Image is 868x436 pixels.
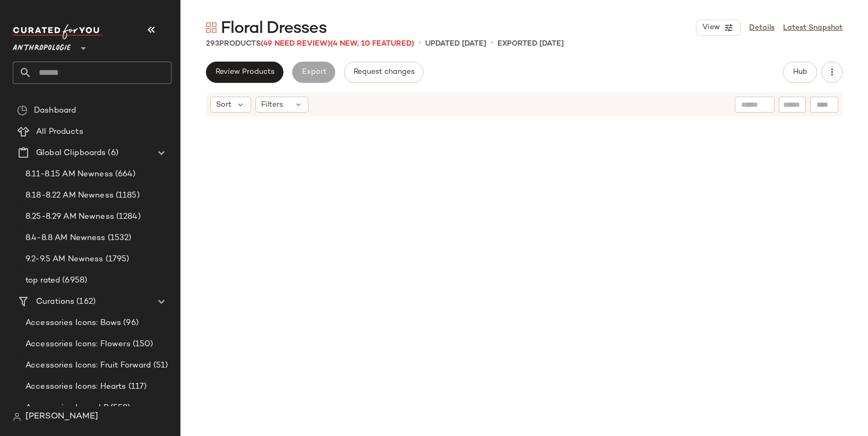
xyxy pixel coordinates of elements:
span: (117) [126,381,147,393]
span: 8.18-8.22 AM Newness [25,190,114,202]
span: (6) [106,147,118,159]
span: (49 Need Review) [261,40,330,48]
img: cfy_white_logo.C9jOOHJF.svg [13,24,103,39]
span: Dashboard [34,105,76,117]
span: Filters [261,99,283,110]
span: Accessories Icons LP [25,402,108,414]
span: • [491,37,493,50]
span: (150) [131,338,153,350]
img: svg%3e [17,105,28,116]
span: (51) [151,360,168,372]
span: Anthropologie [13,36,71,55]
span: Request changes [353,68,415,76]
span: Accessories Icons: Fruit Forward [25,360,151,372]
span: Hub [793,68,807,76]
a: Latest Snapshot [783,22,843,33]
span: 8.25-8.29 AM Newness [25,211,114,223]
span: (1284) [114,211,141,223]
span: 8.4-8.8 AM Newness [25,232,106,244]
span: View [702,23,720,32]
span: (1185) [114,190,140,202]
span: Floral Dresses [221,18,326,39]
span: Accessories Icons: Hearts [25,381,126,393]
span: Accessories Icons: Bows [25,317,121,329]
span: (664) [113,168,136,181]
span: 293 [206,40,219,48]
span: (4 New, 10 Featured) [330,40,414,48]
span: (162) [74,296,96,308]
span: top rated [25,275,60,287]
span: Curations [36,296,74,308]
span: [PERSON_NAME] [25,411,98,423]
span: • [418,37,421,50]
img: svg%3e [206,22,217,33]
span: (96) [121,317,139,329]
span: (558) [108,402,131,414]
span: 8.11-8.15 AM Newness [25,168,113,181]
span: Sort [216,99,231,110]
span: (6958) [60,275,87,287]
img: svg%3e [13,413,21,421]
p: updated [DATE] [425,38,486,49]
button: View [696,20,741,36]
div: Products [206,38,414,49]
span: All Products [36,126,83,138]
span: (1795) [104,253,130,266]
button: Request changes [344,62,424,83]
span: Review Products [215,68,274,76]
button: Review Products [206,62,283,83]
span: Accessories Icons: Flowers [25,338,131,350]
span: Global Clipboards [36,147,106,159]
span: 9.2-9.5 AM Newness [25,253,104,266]
a: Details [749,22,775,33]
p: Exported [DATE] [497,38,564,49]
button: Hub [783,62,817,83]
span: (1532) [106,232,132,244]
